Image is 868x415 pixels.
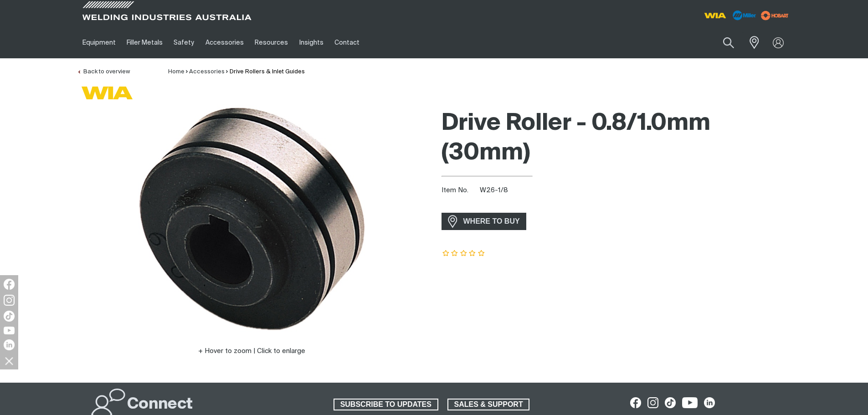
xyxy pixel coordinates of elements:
[230,69,305,75] a: Drive Rollers & Inlet Guides
[121,27,168,58] a: Filler Metals
[168,69,185,75] a: Home
[334,399,437,410] span: SUBSCRIBE TO UPDATES
[168,67,305,77] nav: Breadcrumb
[4,295,15,306] img: Instagram
[193,346,311,357] button: Hover to zoom | Click to enlarge
[4,327,15,334] img: YouTube
[701,32,744,53] input: Product name or item number...
[77,27,121,58] a: Equipment
[4,279,15,290] img: Facebook
[127,395,193,415] h2: Connect
[4,311,15,322] img: TikTok
[200,27,249,58] a: Accessories
[249,27,293,58] a: Resources
[293,27,329,58] a: Insights
[713,32,744,53] button: Search products
[4,339,15,350] img: LinkedIn
[442,185,478,196] span: Item No.
[1,353,17,369] img: hide socials
[329,27,365,58] a: Contact
[442,109,791,168] h1: Drive Roller - 0.8/1.0mm (30mm)
[138,104,366,332] img: Drive Roller - 0.8/1.0mm (30mm) Solid 'V' Groove
[442,251,486,257] span: Rating: {0}
[77,27,613,58] nav: Main
[77,69,130,75] a: Back to overview
[457,214,526,229] span: WHERE TO BUY
[447,399,530,410] a: SALES & SUPPORT
[168,27,200,58] a: Safety
[758,9,791,22] img: miller
[448,399,529,410] span: SALES & SUPPORT
[189,69,225,75] a: Accessories
[334,399,438,410] a: SUBSCRIBE TO UPDATES
[480,187,508,194] span: W26-1/8
[442,213,527,230] a: WHERE TO BUY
